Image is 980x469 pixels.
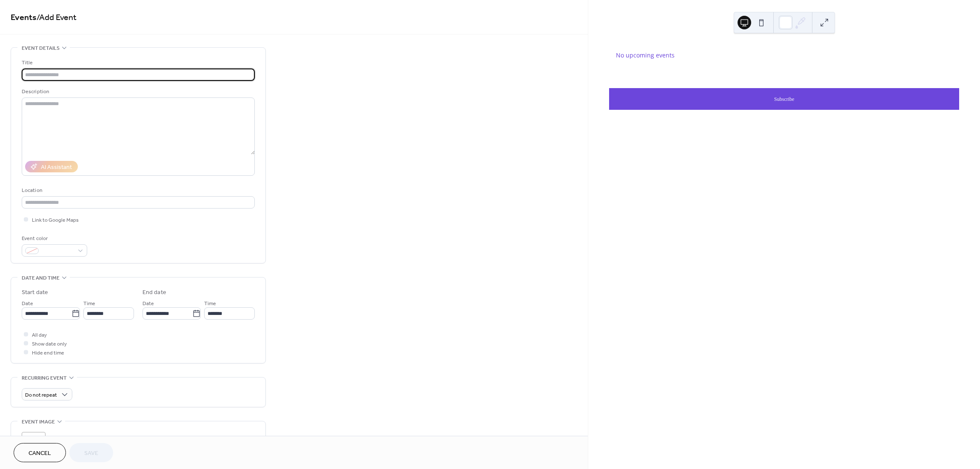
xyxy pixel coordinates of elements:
[204,299,216,308] span: Time
[22,186,253,195] div: Location
[22,234,85,243] div: Event color
[142,299,154,308] span: Date
[22,58,253,67] div: Title
[22,44,60,53] span: Event details
[616,51,952,60] div: No upcoming events
[32,331,47,340] span: All day
[28,449,51,458] span: Cancel
[83,299,95,308] span: Time
[32,340,67,349] span: Show date only
[22,288,48,297] div: Start date
[767,94,801,105] button: Subscribe
[22,374,67,383] span: Recurring event
[25,390,57,400] span: Do not repeat
[32,216,79,225] span: Link to Google Maps
[142,288,166,297] div: End date
[11,9,37,26] a: Events
[14,443,66,462] button: Cancel
[22,299,33,308] span: Date
[32,349,64,357] span: Hide end time
[22,87,253,96] div: Description
[22,274,60,283] span: Date and time
[22,418,55,426] span: Event image
[22,432,46,456] div: ;
[37,9,77,26] span: / Add Event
